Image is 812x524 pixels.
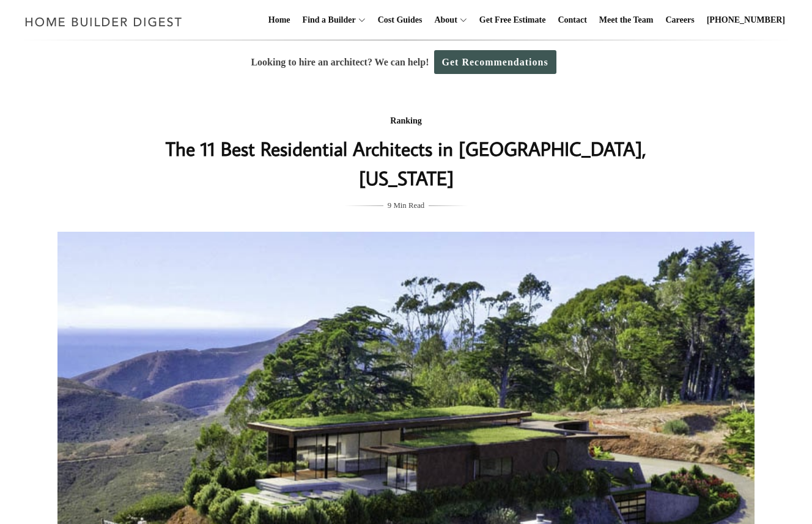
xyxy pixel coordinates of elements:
h1: The 11 Best Residential Architects in [GEOGRAPHIC_DATA], [US_STATE] [162,134,650,193]
a: [PHONE_NUMBER] [702,1,790,40]
a: Ranking [390,116,421,125]
span: 9 Min Read [388,199,424,212]
a: Find a Builder [298,1,356,40]
a: Cost Guides [373,1,427,40]
a: Get Free Estimate [474,1,551,40]
a: About [429,1,457,40]
a: Get Recommendations [434,50,556,74]
a: Careers [661,1,699,40]
a: Contact [553,1,591,40]
a: Home [264,1,295,40]
img: Home Builder Digest [20,10,188,34]
a: Meet the Team [594,1,659,40]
